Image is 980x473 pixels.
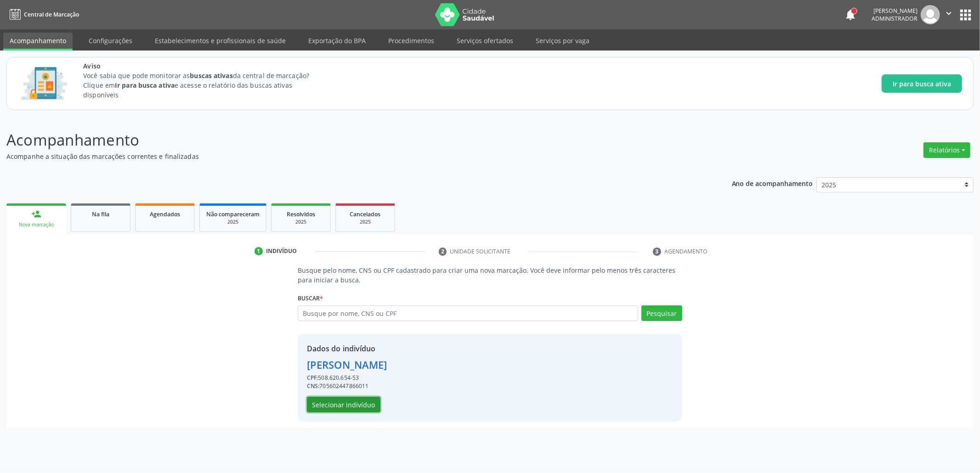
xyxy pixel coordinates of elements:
[6,7,79,22] a: Central de Marcação
[24,11,79,18] span: Central de Marcação
[893,79,951,89] span: Ir para busca ativa
[923,142,970,158] button: Relatórios
[872,7,918,15] div: [PERSON_NAME]
[307,357,387,372] div: [PERSON_NAME]
[287,210,315,218] span: Resolvidos
[3,33,73,51] a: Acompanhamento
[307,382,387,390] div: 705602447866011
[529,33,596,49] a: Serviços por vaga
[148,33,292,49] a: Estabelecimentos e profissionais de saúde
[190,71,232,80] strong: buscas ativas
[844,8,857,21] button: notifications
[6,152,684,161] p: Acompanhe a situação das marcações correntes e finalizadas
[82,33,139,49] a: Configurações
[115,81,175,90] strong: Ir para busca ativa
[307,374,318,382] span: CPF:
[206,210,260,218] span: Não compareceram
[302,33,372,49] a: Exportação do BPA
[307,374,387,382] div: 508.620.654-53
[944,8,954,18] i: 
[382,33,441,49] a: Procedimentos
[92,210,109,218] span: Na fila
[882,74,962,93] button: Ir para busca ativa
[83,61,326,71] span: Aviso
[641,305,682,321] button: Pesquisar
[13,221,60,228] div: Nova marcação
[350,210,381,218] span: Cancelados
[150,210,180,218] span: Agendados
[255,247,263,255] div: 1
[957,7,974,23] button: apps
[298,291,323,305] label: Buscar
[940,5,957,24] button: 
[83,71,326,100] p: Você sabia que pode monitorar as da central de marcação? Clique em e acesse o relatório das busca...
[307,397,380,412] button: Selecionar indivíduo
[307,343,387,354] div: Dados do indivíduo
[266,247,297,255] div: Indivíduo
[206,219,260,225] div: 2025
[31,209,41,219] div: person_add
[921,5,940,24] img: img
[450,33,520,49] a: Serviços ofertados
[342,219,388,225] div: 2025
[18,63,70,104] img: Imagem de CalloutCard
[732,177,813,189] p: Ano de acompanhamento
[298,265,682,285] p: Busque pelo nome, CNS ou CPF cadastrado para criar uma nova marcação. Você deve informar pelo men...
[307,382,320,390] span: CNS:
[872,15,918,23] span: Administrador
[6,129,684,152] p: Acompanhamento
[298,305,638,321] input: Busque por nome, CNS ou CPF
[278,219,324,225] div: 2025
